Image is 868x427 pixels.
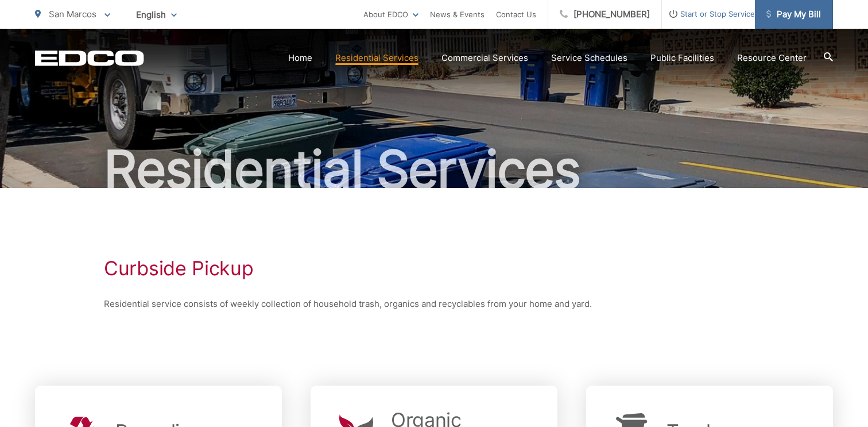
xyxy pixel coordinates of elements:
a: EDCD logo. Return to the homepage. [35,50,144,66]
a: Residential Services [335,51,418,65]
span: San Marcos [49,9,96,20]
a: Service Schedules [551,51,627,65]
h1: Curbside Pickup [104,257,764,280]
a: Resource Center [737,51,807,65]
p: Residential service consists of weekly collection of household trash, organics and recyclables fr... [104,297,764,311]
a: Commercial Services [441,51,528,65]
span: English [127,5,185,25]
a: Home [288,51,312,65]
a: About EDCO [363,7,418,21]
a: Public Facilities [650,51,714,65]
a: Contact Us [496,7,536,21]
span: Pay My Bill [766,7,821,21]
a: News & Events [430,7,485,21]
h2: Residential Services [35,141,833,198]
